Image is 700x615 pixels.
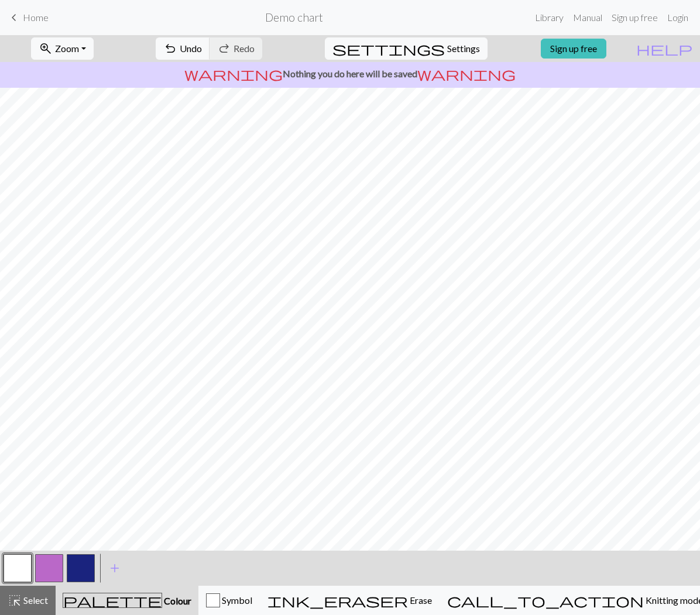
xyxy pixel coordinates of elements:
span: Select [22,595,48,606]
span: Home [23,12,49,23]
span: add [108,560,122,576]
button: Symbol [198,586,260,615]
span: warning [184,66,283,82]
span: zoom_in [39,40,53,57]
button: Colour [56,586,198,615]
i: Settings [332,42,445,56]
span: Erase [408,595,432,606]
span: Colour [162,595,191,606]
span: Zoom [55,43,79,54]
span: Symbol [220,595,252,606]
span: help [636,40,692,57]
button: Erase [260,586,440,615]
span: warning [417,66,516,82]
span: keyboard_arrow_left [7,9,21,26]
span: settings [332,40,445,57]
span: palette [63,592,162,609]
span: highlight_alt [8,592,22,609]
span: call_to_action [447,592,644,609]
span: Settings [447,42,480,56]
a: Library [530,6,568,29]
button: Zoom [31,37,94,60]
a: Login [663,6,693,29]
a: Manual [568,6,607,29]
a: Sign up free [607,6,663,29]
a: Sign up free [541,39,606,59]
button: Undo [156,37,210,60]
button: SettingsSettings [325,37,488,60]
span: Undo [180,43,202,54]
p: Nothing you do here will be saved [5,67,695,81]
h2: Demo chart [265,11,323,24]
a: Home [7,8,49,28]
span: undo [163,40,177,57]
span: ink_eraser [267,592,408,609]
